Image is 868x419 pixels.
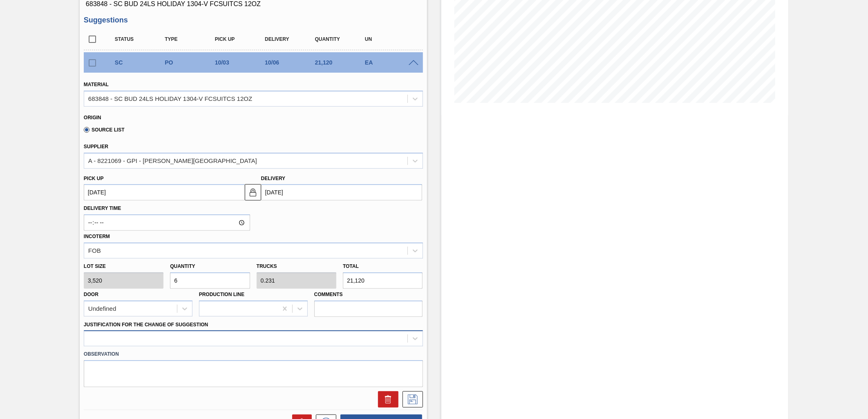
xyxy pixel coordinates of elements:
[84,322,208,328] label: Justification for the Change of Suggestion
[84,115,101,120] label: Origin
[84,292,98,297] label: Door
[257,263,277,269] label: Trucks
[199,292,244,297] label: Production Line
[84,82,109,87] label: Material
[263,59,319,66] div: 10/06/2025
[84,234,110,239] label: Incoterm
[84,16,423,25] h3: Suggestions
[314,289,423,301] label: Comments
[261,176,286,181] label: Delivery
[113,36,169,42] div: Status
[363,36,419,42] div: UN
[213,36,269,42] div: Pick up
[86,0,421,8] span: 683848 - SC BUD 24LS HOLIDAY 1304-V FCSUITCS 12OZ
[113,59,169,66] div: Suggestion Created
[84,203,250,214] label: Delivery Time
[245,184,261,201] button: locked
[313,36,369,42] div: Quantity
[88,157,257,164] div: A - 8221069 - GPI - [PERSON_NAME][GEOGRAPHIC_DATA]
[84,127,125,133] label: Source List
[163,36,219,42] div: Type
[213,59,269,66] div: 10/03/2025
[398,391,423,408] div: Save Suggestion
[84,176,104,181] label: Pick up
[343,263,359,269] label: Total
[88,247,101,254] div: FOB
[84,261,163,272] label: Lot size
[88,95,252,102] div: 683848 - SC BUD 24LS HOLIDAY 1304-V FCSUITCS 12OZ
[88,305,116,312] div: Undefined
[170,263,195,269] label: Quantity
[84,144,108,149] label: Supplier
[84,348,423,360] label: Observation
[163,59,219,66] div: Purchase order
[84,184,245,201] input: mm/dd/yyyy
[374,391,398,408] div: Delete Suggestion
[261,184,422,201] input: mm/dd/yyyy
[363,59,419,66] div: EA
[313,59,369,66] div: 21,120
[248,187,258,197] img: locked
[263,36,319,42] div: Delivery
